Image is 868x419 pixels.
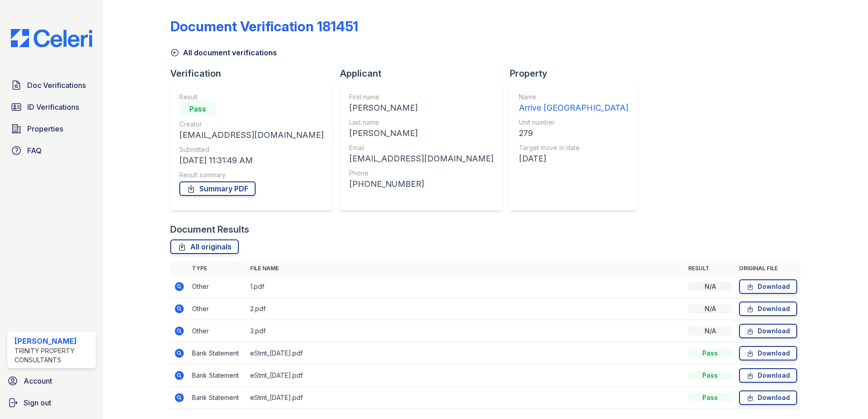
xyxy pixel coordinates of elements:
td: Other [188,298,247,320]
div: [PERSON_NAME] [349,127,493,140]
a: All document verifications [170,47,277,58]
a: Download [739,324,797,338]
td: Bank Statement [188,387,247,409]
a: Properties [7,120,96,138]
div: 279 [519,127,628,140]
div: Result summary [179,171,324,180]
td: Other [188,320,247,342]
div: Email [349,143,493,152]
div: Target move in date [519,143,628,152]
div: Trinity Property Consultants [15,346,92,365]
div: [PERSON_NAME] [349,102,493,114]
div: Applicant [340,67,510,80]
div: Pass [688,393,732,402]
div: Result [179,93,324,102]
a: Download [739,302,797,316]
td: Bank Statement [188,342,247,365]
a: Sign out [4,394,99,412]
div: [EMAIL_ADDRESS][DOMAIN_NAME] [349,152,493,165]
a: Download [739,368,797,383]
a: All originals [170,239,239,254]
iframe: chat widget [830,383,859,410]
th: File name [247,261,685,276]
div: Pass [179,102,216,116]
th: Type [188,261,247,276]
td: 2.pdf [247,298,685,320]
div: [PERSON_NAME] [15,336,92,346]
div: First name [349,93,493,102]
div: Name [519,93,628,102]
a: Download [739,279,797,294]
div: Property [510,67,645,80]
div: Last name [349,118,493,127]
a: FAQ [7,141,96,160]
div: [DATE] 11:31:49 AM [179,154,324,167]
div: Verification [170,67,340,80]
div: Arrive [GEOGRAPHIC_DATA] [519,102,628,114]
span: Account [24,375,52,386]
a: Doc Verifications [7,76,96,94]
td: Bank Statement [188,365,247,387]
td: eStmt_[DATE].pdf [247,342,685,365]
td: Other [188,276,247,298]
span: FAQ [27,145,42,156]
a: ID Verifications [7,98,96,116]
div: Phone [349,169,493,178]
a: Account [4,372,99,390]
th: Result [685,261,735,276]
div: Document Results [170,223,249,236]
div: N/A [688,304,732,313]
div: [PHONE_NUMBER] [349,178,493,190]
a: Download [739,346,797,361]
span: ID Verifications [27,102,79,112]
td: eStmt_[DATE].pdf [247,365,685,387]
td: eStmt_[DATE].pdf [247,387,685,409]
span: Sign out [24,397,51,408]
a: Summary PDF [179,181,256,196]
div: Document Verification 181451 [170,18,358,34]
div: N/A [688,326,732,336]
div: [DATE] [519,152,628,165]
td: 1.pdf [247,276,685,298]
img: CE_Logo_Blue-a8612792a0a2168367f1c8372b55b34899dd931a85d93a1a3d3e32e68fde9ad4.png [4,29,99,47]
th: Original file [735,261,801,276]
td: 3.pdf [247,320,685,342]
div: Pass [688,371,732,380]
span: Doc Verifications [27,80,86,91]
div: N/A [688,282,732,291]
div: Pass [688,349,732,358]
div: [EMAIL_ADDRESS][DOMAIN_NAME] [179,129,324,141]
span: Properties [27,123,63,134]
div: Submitted [179,145,324,154]
div: Creator [179,120,324,129]
a: Name Arrive [GEOGRAPHIC_DATA] [519,93,628,114]
div: Unit number [519,118,628,127]
a: Download [739,390,797,405]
